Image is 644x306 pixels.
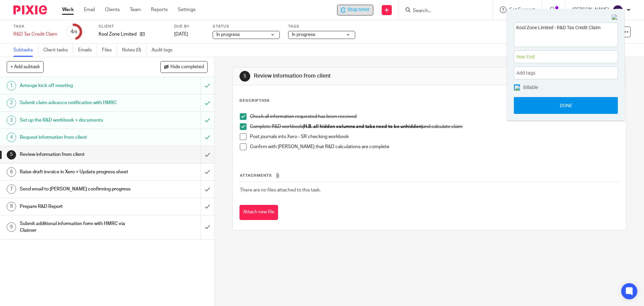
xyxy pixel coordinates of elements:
[170,64,204,70] span: Hide completed
[239,205,278,220] button: Attach new file
[216,32,240,37] span: In progress
[240,174,272,177] span: Attachments
[250,113,619,120] p: Check all information requested has been received
[612,14,618,20] img: Close
[20,167,136,177] h1: Raise draft invoice in Xero + Update progress sheet
[160,61,208,73] button: Hide completed
[70,28,77,36] div: 4
[509,7,535,12] span: Get Support
[572,6,609,13] p: [PERSON_NAME]
[213,24,280,29] label: Status
[517,68,539,78] span: Add tags
[174,24,204,29] label: Due by
[7,98,16,108] div: 2
[516,53,601,60] span: Year End
[7,222,16,232] div: 9
[514,23,618,45] textarea: Kool Zone Limited - R&D Tax Credit Claim
[20,115,136,125] h1: Set up the R&D workbook + documents
[13,44,38,57] a: Subtasks
[254,73,444,80] h1: Review information from client
[239,71,250,82] div: 5
[13,31,57,38] div: R&D Tax Credit Claim
[337,5,373,15] div: Kool Zone Limited - R&D Tax Credit Claim
[13,5,47,14] img: Pixie
[122,44,147,57] a: Notes (0)
[239,98,269,103] p: Description
[514,97,618,114] button: Done
[105,6,120,13] a: Clients
[612,5,623,15] img: svg%3E
[7,167,16,177] div: 6
[13,31,57,38] div: R&amp;D Tax Credit Claim
[20,98,136,108] h1: Submit claim advance notification with HMRC
[288,24,355,29] label: Tags
[7,81,16,90] div: 1
[515,85,520,91] img: checked.png
[250,123,619,130] p: Complete R&D workbook and calculate claim
[178,6,196,13] a: Settings
[7,116,16,125] div: 3
[99,24,166,29] label: Client
[20,219,136,236] h1: Submit additional information form with HMRC via Claimer
[20,81,136,91] h1: Arrange kick off meeting
[130,6,141,13] a: Team
[99,31,137,38] p: Kool Zone Limited
[523,85,538,90] span: Billable
[7,202,16,211] div: 8
[102,44,117,57] a: Files
[20,132,136,142] h1: Request information from client
[43,44,73,57] a: Client tasks
[514,50,618,63] div: Project: Year End
[7,184,16,194] div: 7
[73,30,77,34] small: /9
[152,44,177,57] a: Audit logs
[84,6,95,13] a: Email
[250,143,619,150] p: Confirm with [PERSON_NAME] that R&D calculations are complete
[292,32,315,37] span: In progress
[7,133,16,142] div: 4
[7,150,16,160] div: 5
[303,124,423,129] strong: (N.B. all hidden columns and tabs need to be unhidden)
[250,133,619,140] p: Post journals into Xero - SR checking workbook
[78,44,97,57] a: Emails
[62,6,74,13] a: Work
[7,61,44,73] button: + Add subtask
[174,32,188,37] span: [DATE]
[20,202,136,212] h1: Prepare R&D Report
[13,24,57,29] label: Task
[347,6,370,13] span: Stop timer
[20,184,136,194] h1: Send email to [PERSON_NAME] confirming progress
[151,6,168,13] a: Reports
[412,8,473,14] input: Search
[240,188,321,192] span: There are no files attached to this task.
[20,149,136,160] h1: Review information from client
